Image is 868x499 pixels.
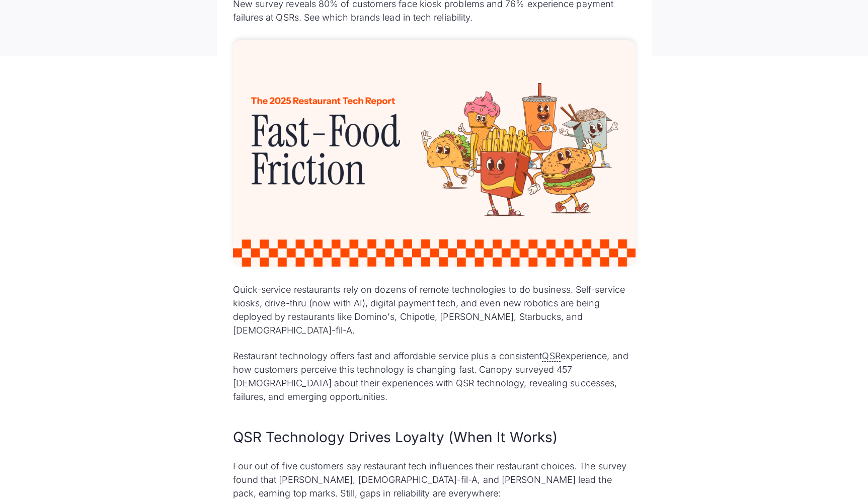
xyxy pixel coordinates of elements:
p: Restaurant technology offers fast and affordable service plus a consistent experience, and how cu... [233,349,636,403]
h2: QSR Technology Drives Loyalty (When It Works) [233,428,636,447]
p: Quick-service restaurants rely on dozens of remote technologies to do business. Self-service kios... [233,283,636,337]
span: QSR [542,351,560,362]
